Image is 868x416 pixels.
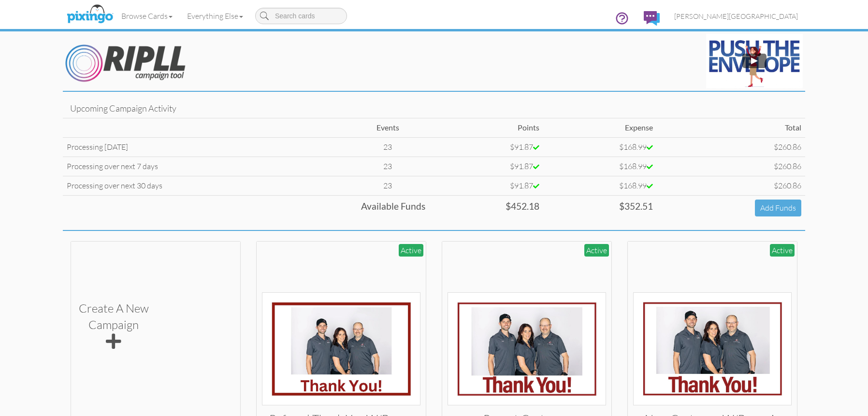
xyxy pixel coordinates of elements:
td: $168.99 [543,176,657,195]
td: $260.86 [657,176,805,195]
td: $352.51 [543,195,657,220]
td: 23 [346,176,429,195]
div: Active [399,244,423,257]
td: $260.86 [657,157,805,176]
img: 129196-1-1741852843208-833c636912008406-qa.jpg [633,292,792,405]
td: $168.99 [543,157,657,176]
td: Available Funds [63,195,429,220]
div: Active [770,244,795,257]
td: Total [657,118,805,138]
div: Active [584,244,609,257]
img: Ripll_Logo.png [65,44,186,83]
td: 23 [346,138,429,157]
td: $91.87 [429,157,543,176]
a: [PERSON_NAME][GEOGRAPHIC_DATA] [667,4,805,29]
img: maxresdefault.jpg [706,34,803,88]
img: 127756-1-1738918826771-6e2e2c8500121d0c-qa.jpg [262,292,421,405]
a: Browse Cards [114,4,180,28]
td: Points [429,118,543,138]
td: $452.18 [429,195,543,220]
a: Add Funds [755,200,801,216]
img: pixingo logo [64,2,116,27]
td: Events [346,118,429,138]
span: [PERSON_NAME][GEOGRAPHIC_DATA] [674,12,798,20]
td: $168.99 [543,138,657,157]
img: comments.svg [644,11,660,26]
td: 23 [346,157,429,176]
input: Search cards [255,8,347,24]
td: Processing over next 30 days [63,176,346,195]
div: Create a new Campaign [79,300,149,352]
td: $260.86 [657,138,805,157]
td: Processing over next 7 days [63,157,346,176]
h4: Upcoming Campaign Activity [70,104,798,114]
td: Expense [543,118,657,138]
td: Processing [DATE] [63,138,346,157]
td: $91.87 [429,176,543,195]
img: 129197-1-1741852843475-97e0657386e8d59e-qa.jpg [448,292,607,405]
a: Everything Else [180,4,250,28]
iframe: Chat [868,416,868,416]
td: $91.87 [429,138,543,157]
